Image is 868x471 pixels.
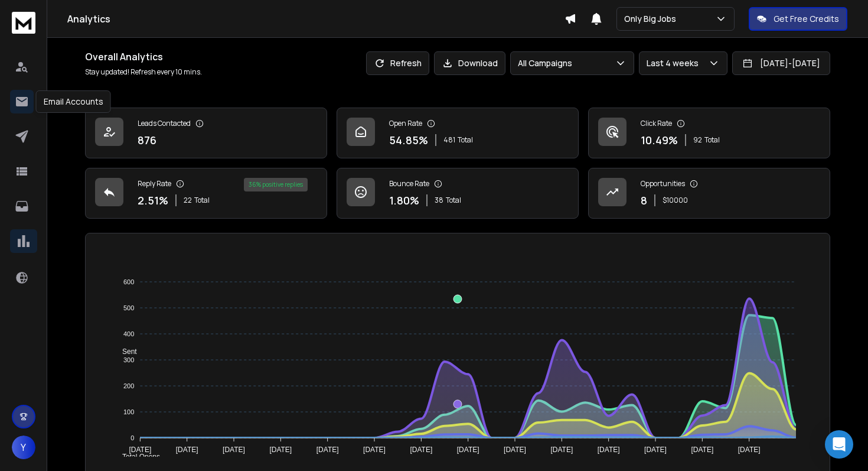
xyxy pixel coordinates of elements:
p: Stay updated! Refresh every 10 mins. [85,67,202,77]
p: Get Free Credits [774,13,839,25]
span: Total [194,196,210,205]
a: Reply Rate2.51%22Total36% positive replies [85,168,327,219]
div: 36 % positive replies [244,178,308,191]
p: All Campaigns [518,57,577,69]
p: Download [458,57,498,69]
img: logo [12,12,35,34]
span: Total [458,135,473,145]
button: Refresh [366,51,429,75]
button: Y [12,436,35,459]
a: Open Rate54.85%481Total [337,108,579,158]
tspan: [DATE] [223,446,245,454]
span: 38 [435,196,443,205]
tspan: 200 [123,382,134,389]
p: Refresh [390,57,422,69]
tspan: 400 [123,330,134,337]
tspan: [DATE] [363,446,386,454]
p: Click Rate [641,119,672,128]
tspan: [DATE] [269,446,292,454]
span: Sent [113,347,137,356]
tspan: [DATE] [504,446,526,454]
tspan: 500 [123,304,134,311]
div: Open Intercom Messenger [825,430,853,459]
tspan: 300 [123,356,134,363]
tspan: [DATE] [551,446,573,454]
tspan: [DATE] [129,446,151,454]
tspan: [DATE] [598,446,620,454]
p: Bounce Rate [389,179,429,189]
a: Bounce Rate1.80%38Total [337,168,579,219]
p: 8 [641,192,647,209]
p: Open Rate [389,119,422,128]
tspan: 100 [123,408,134,415]
p: 1.80 % [389,192,419,209]
a: Opportunities8$10000 [588,168,830,219]
h1: Analytics [67,12,564,26]
span: 481 [443,135,455,145]
span: 22 [184,196,192,205]
span: Total [704,135,720,145]
span: 92 [693,135,702,145]
a: Leads Contacted876 [85,108,327,158]
div: Email Accounts [36,90,111,113]
tspan: [DATE] [410,446,432,454]
tspan: [DATE] [738,446,761,454]
p: Last 4 weeks [647,57,703,69]
tspan: [DATE] [316,446,339,454]
p: Reply Rate [138,179,171,189]
p: 876 [138,132,156,148]
a: Click Rate10.49%92Total [588,108,830,158]
tspan: [DATE] [691,446,714,454]
button: [DATE]-[DATE] [732,51,830,75]
button: Get Free Credits [749,7,847,31]
tspan: 0 [130,434,134,441]
p: Opportunities [641,179,685,189]
button: Download [434,51,505,75]
p: Leads Contacted [138,119,191,128]
span: Total [446,196,461,205]
p: 10.49 % [641,132,678,148]
tspan: [DATE] [644,446,667,454]
tspan: [DATE] [457,446,479,454]
p: 54.85 % [389,132,428,148]
p: Only Big Jobs [624,13,681,25]
p: 2.51 % [138,192,168,209]
tspan: [DATE] [176,446,198,454]
tspan: 600 [123,278,134,285]
h1: Overall Analytics [85,50,202,64]
span: Total Opens [113,453,160,461]
p: $ 10000 [663,196,688,205]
